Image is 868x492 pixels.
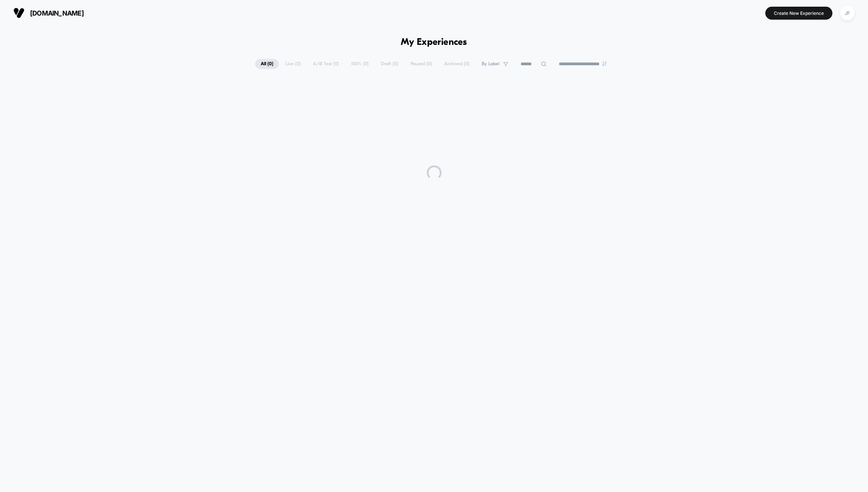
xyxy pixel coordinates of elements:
h1: My Experiences [401,37,467,48]
div: JF [840,6,855,20]
button: JF [838,6,857,21]
img: end [602,62,607,66]
button: [DOMAIN_NAME] [11,7,86,19]
img: Visually logo [13,7,24,19]
span: By Label [482,61,499,67]
button: Create New Experience [765,7,832,20]
span: All ( 0 ) [255,59,279,69]
span: [DOMAIN_NAME] [30,9,84,17]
